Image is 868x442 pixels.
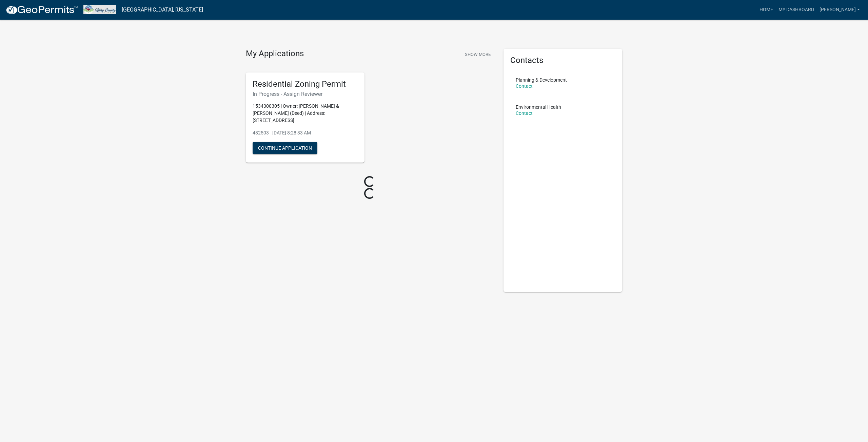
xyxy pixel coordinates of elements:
a: Home [757,3,776,16]
a: [PERSON_NAME] [817,3,863,16]
img: Story County, Iowa [83,5,116,14]
p: 482503 - [DATE] 8:28:33 AM [253,129,358,136]
button: Continue Application [253,142,317,154]
h5: Residential Zoning Permit [253,79,358,89]
p: Planning & Development [516,78,567,82]
p: 1534300305 | Owner: [PERSON_NAME] & [PERSON_NAME] (Deed) | Address: [STREET_ADDRESS] [253,103,358,124]
a: Contact [516,110,533,116]
h5: Contacts [510,56,615,65]
h4: My Applications [246,49,304,59]
a: [GEOGRAPHIC_DATA], [US_STATE] [122,4,203,16]
a: Contact [516,83,533,89]
a: My Dashboard [776,3,817,16]
p: Environmental Health [516,105,561,109]
h6: In Progress - Assign Reviewer [253,91,358,97]
button: Show More [462,49,493,60]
